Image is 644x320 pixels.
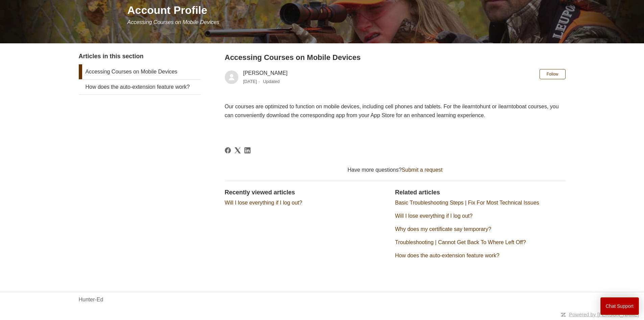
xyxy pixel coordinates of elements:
[225,188,388,197] h2: Recently viewed articles
[225,52,566,63] h2: Accessing Courses on Mobile Devices
[127,19,219,25] span: Accessing Courses on Mobile Devices
[263,79,280,84] li: Updated
[395,253,500,258] a: How does the auto-extension feature work?
[540,69,566,79] button: Follow Article
[395,213,473,219] a: Will I lose everything if I log out?
[244,147,251,153] svg: Share this page on LinkedIn
[225,147,231,153] svg: Share this page on Facebook
[225,166,566,174] div: Have more questions?
[395,226,492,232] a: Why does my certificate say temporary?
[225,102,566,120] p: Our courses are optimized to function on mobile devices, including cell phones and tablets. For t...
[225,200,302,206] a: Will I lose everything if I log out?
[395,188,566,197] h2: Related articles
[243,79,257,84] time: 03/04/2024, 11:06
[235,147,241,153] svg: Share this page on X Corp
[79,296,103,304] a: Hunter-Ed
[395,239,526,245] a: Troubleshooting | Cannot Get Back To Where Left Off?
[79,53,144,60] span: Articles in this section
[243,69,288,85] div: [PERSON_NAME]
[395,200,539,206] a: Basic Troubleshooting Steps | Fix For Most Technical Issues
[569,312,639,317] a: Powered by [PERSON_NAME]
[225,147,231,153] a: Facebook
[244,147,251,153] a: LinkedIn
[127,2,566,18] h1: Account Profile
[235,147,241,153] a: X Corp
[600,297,639,315] button: Chat Support
[79,80,200,94] a: How does the auto-extension feature work?
[79,64,200,79] a: Accessing Courses on Mobile Devices
[402,167,443,173] a: Submit a request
